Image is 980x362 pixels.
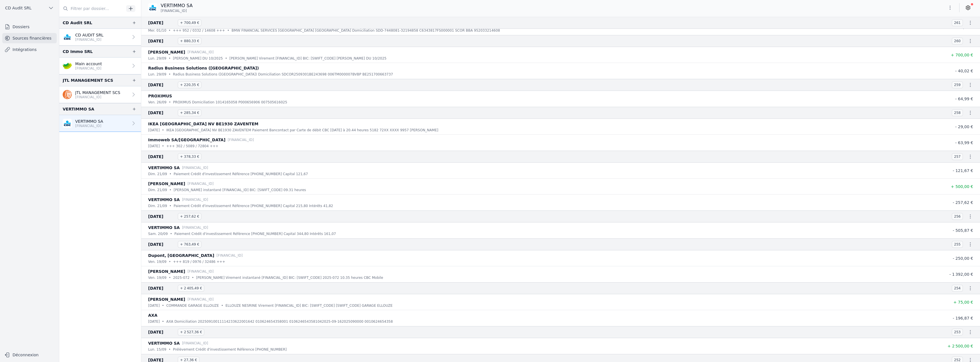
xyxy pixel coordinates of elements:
div: CD Immo SRL [63,48,93,55]
div: CD Audit SRL [63,19,92,26]
div: • [162,319,164,324]
p: +++ 819 / 0976 / 32486 +++ [173,259,225,265]
p: 2025-072 [173,275,190,281]
div: • [169,71,171,77]
p: COMMANDE GARAGE ELLOUZE [166,303,219,308]
p: IKEA [GEOGRAPHIC_DATA] NV BE1930 ZAVENTEM Paiement Bancontact par Carte de débit CBC [DATE] à 20.... [166,127,438,133]
p: JTL MANAGEMENT SCS [75,90,120,95]
p: [DATE] [148,143,160,149]
span: - 196,87 € [953,316,973,320]
p: [PERSON_NAME] [148,180,185,187]
span: + 285,34 € [178,109,201,116]
div: • [227,28,229,33]
span: - 257,62 € [953,200,973,205]
p: [DATE] [148,127,160,133]
span: - 29,00 € [955,124,973,129]
p: AXA Domiciliation 20250910011114233622001642 010624654358001 0106246543581042025-09-162025090000 ... [166,319,393,324]
span: + 880,33 € [178,38,201,44]
span: + 2 405,49 € [178,285,204,292]
div: • [169,99,171,105]
span: 253 [952,329,963,336]
div: • [170,231,172,237]
p: dim. 21/09 [148,171,167,177]
p: Radius Business Solutions ([GEOGRAPHIC_DATA]) Domiciliation SDCOR2509301BE243698 006TM000007BVBP ... [173,71,393,77]
p: [FINANCIAL_ID] [182,197,208,203]
span: + 500,00 € [951,184,973,189]
p: [FINANCIAL_ID] [75,124,103,128]
span: + 378,33 € [178,153,201,160]
p: [FINANCIAL_ID] [75,95,120,99]
p: AXA [148,312,157,319]
span: 255 [952,241,963,248]
span: [DATE] [148,329,175,336]
p: [FINANCIAL_ID] [75,37,103,42]
p: CD AUDIT SRL [75,32,103,38]
span: [DATE] [148,153,175,160]
span: - 1 392,00 € [949,272,973,277]
span: 261 [952,19,963,26]
p: lun. 29/09 [148,71,166,77]
p: Paiement Crédit d'investissement Référence [PHONE_NUMBER] Capital 121,67 [174,171,308,177]
p: Paiement Crédit d'investissement Référence [PHONE_NUMBER] Capital 344,80 Intérêts 161,07 [174,231,336,237]
span: + 220,35 € [178,81,201,88]
p: [FINANCIAL_ID] [187,181,214,187]
span: [DATE] [148,241,175,248]
p: VERTIMMO SA [148,224,180,231]
span: CD Audit SRL [5,5,32,11]
div: • [169,28,171,33]
span: [DATE] [148,81,175,88]
p: lun. 15/09 [148,347,166,352]
div: • [162,303,164,308]
p: VERTIMMO SA [148,340,180,347]
span: [DATE] [148,285,175,292]
p: [PERSON_NAME] [148,268,185,275]
p: IKEA [GEOGRAPHIC_DATA] NV BE1930 ZAVENTEM [148,120,258,127]
a: JTL MANAGEMENT SCS [FINANCIAL_ID] [59,86,141,103]
p: [PERSON_NAME] Virement [FINANCIAL_ID] BIC: [SWIFT_CODE] [PERSON_NAME] DU 10/2025 [229,56,386,61]
input: Filtrer par dossier... [59,3,124,14]
a: Sources financières [2,33,57,43]
span: + 257,62 € [178,213,201,220]
span: [FINANCIAL_ID] [161,9,187,13]
p: sam. 20/09 [148,231,168,237]
a: CD AUDIT SRL [FINANCIAL_ID] [59,29,141,46]
p: [FINANCIAL_ID] [75,66,102,71]
span: 259 [952,81,963,88]
p: VERTIMMO SA [148,164,180,171]
p: [PERSON_NAME] DU 10/2025 [173,56,223,61]
p: [PERSON_NAME] instantané [FINANCIAL_ID] BIC: [SWIFT_CODE] 09.31 heures [174,187,306,193]
span: - 121,67 € [953,168,973,173]
span: [DATE] [148,38,175,44]
div: • [169,347,171,352]
span: - 64,99 € [955,97,973,101]
p: VERTIMMO SA [161,2,193,9]
span: - 63,99 € [955,140,973,145]
p: [PERSON_NAME] [148,296,185,303]
p: [PERSON_NAME] Virement instantané [FINANCIAL_ID] BIC: [SWIFT_CODE] 2025-072 10.35 heures CBC Mobile [196,275,383,281]
p: dim. 21/09 [148,203,167,209]
p: mer. 01/10 [148,28,166,33]
img: ing.png [63,90,72,99]
div: VERTIMMO SA [63,106,94,113]
img: CBC_CREGBEBB.png [148,3,157,12]
p: [DATE] [148,303,160,308]
button: CD Audit SRL [2,3,57,13]
div: • [169,275,171,281]
p: PROXIMUS [148,93,172,99]
p: [FINANCIAL_ID] [187,49,214,55]
a: Intégrations [2,44,57,55]
span: + 2 527,36 € [178,329,204,336]
p: +++ 952 / 0332 / 14608 +++ [173,28,225,33]
p: lun. 29/09 [148,56,166,61]
p: ELLOUZE NESRINE Virement [FINANCIAL_ID] BIC: [SWIFT_CODE] [SWIFT_CODE] GARAGE ELLOUZE [226,303,393,308]
p: [FINANCIAL_ID] [182,225,208,230]
div: • [162,127,164,133]
span: + 700,49 € [178,19,201,26]
p: Dupont, [GEOGRAPHIC_DATA] [148,252,214,259]
p: [FINANCIAL_ID] [182,165,208,171]
div: • [221,303,223,308]
p: [PERSON_NAME] [148,49,185,56]
span: 258 [952,109,963,116]
span: [DATE] [148,19,175,26]
p: ven. 19/09 [148,259,166,265]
